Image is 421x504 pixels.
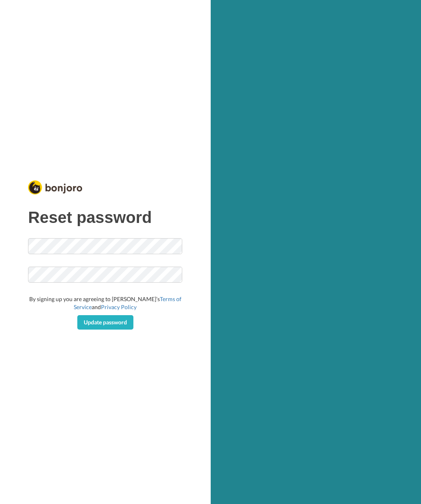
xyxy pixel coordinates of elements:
div: By signing up you are agreeing to [PERSON_NAME]’s and [28,295,182,311]
a: Terms of Service [74,296,181,310]
h1: Reset password [28,208,182,226]
span: Update password [84,319,127,326]
button: Update password [77,315,133,330]
a: Privacy Policy [101,304,137,310]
